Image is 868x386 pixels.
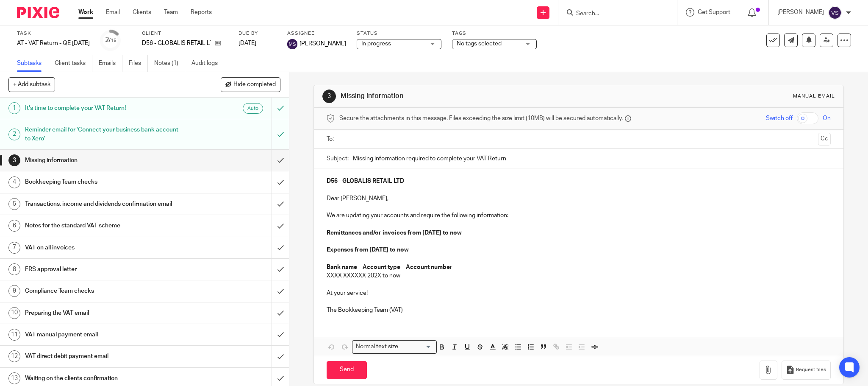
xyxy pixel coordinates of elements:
img: Pixie [17,7,59,18]
div: 4 [8,176,20,188]
span: Request files [796,366,826,373]
label: To: [327,135,336,143]
strong: D56 - GLOBALIS RETAIL LTD [327,178,404,184]
div: 9 [8,285,20,297]
div: 2 [8,129,20,140]
a: Work [78,8,93,17]
div: 5 [8,198,20,210]
a: Files [129,55,148,72]
span: Secure the attachments in this message. Files exceeding the size limit (10MB) will be secured aut... [339,114,623,123]
span: Switch off [766,114,793,123]
h1: VAT on all invoices [25,241,184,254]
h1: VAT direct debit payment email [25,350,184,363]
div: AT - VAT Return - QE 30-09-2025 [17,39,90,48]
a: Reports [191,8,212,17]
button: Hide completed [221,77,280,92]
div: 3 [8,154,20,166]
h1: VAT manual payment email [25,328,184,341]
span: [PERSON_NAME] [300,39,346,48]
input: Search for option [401,342,432,351]
strong: Remittances and/or invoices from [DATE] to now [327,230,462,236]
div: 6 [8,220,20,232]
h1: Reminder email for 'Connect your business bank account to Xero' [25,123,184,145]
label: Status [357,30,441,37]
h1: Bookkeeping Team checks [25,176,184,188]
strong: Bank name – Account type – Account number [327,264,452,270]
a: Notes (1) [154,55,185,72]
h1: FRS approval letter [25,263,184,276]
div: 12 [8,350,20,362]
div: 13 [8,372,20,384]
a: Audit logs [191,55,224,72]
div: AT - VAT Return - QE [DATE] [17,39,90,48]
h1: It's time to complete your VAT Return! [25,102,184,115]
button: Cc [818,133,831,145]
p: XXXX XXXXXX 202X to now [327,271,831,280]
button: + Add subtask [8,77,55,92]
a: Client tasks [55,55,92,72]
h1: Waiting on the clients confirmation [25,372,184,385]
label: Assignee [287,30,346,37]
strong: Expenses from [DATE] to now [327,247,409,253]
label: Due by [238,30,277,37]
span: Normal text size [354,342,400,351]
div: 7 [8,242,20,254]
span: [DATE] [238,40,256,46]
div: 3 [322,90,336,103]
small: /15 [109,38,116,43]
h1: Compliance Team checks [25,285,184,297]
p: At your service! [327,289,831,297]
img: svg%3E [828,6,842,20]
label: Subject: [327,154,349,163]
a: Emails [99,55,122,72]
h1: Missing information [25,154,184,167]
span: No tags selected [457,41,502,47]
div: 10 [8,307,20,319]
p: [PERSON_NAME] [777,8,824,17]
label: Client [142,30,228,37]
h1: Preparing the VAT email [25,307,184,319]
h1: Notes for the standard VAT scheme [25,219,184,232]
span: In progress [361,41,391,47]
div: 1 [8,102,20,114]
div: Auto [243,103,263,114]
p: We are updating your accounts and require the following information: [327,211,831,220]
div: 8 [8,263,20,275]
a: Clients [133,8,151,17]
div: Manual email [793,93,835,100]
label: Tags [452,30,537,37]
div: 11 [8,329,20,341]
h1: Missing information [341,92,597,101]
a: Email [106,8,120,17]
a: Team [164,8,178,17]
span: Get Support [698,9,730,15]
div: Search for option [352,340,437,353]
p: D56 - GLOBALIS RETAIL LTD [142,39,211,48]
input: Send [327,361,367,379]
div: 2 [105,35,116,45]
p: The Bookkeeping Team (VAT) [327,306,831,314]
a: Subtasks [17,55,48,72]
input: Search [575,10,652,18]
p: Dear [PERSON_NAME], [327,194,831,203]
span: On [823,114,831,123]
button: Request files [782,361,831,380]
label: Task [17,30,90,37]
span: Hide completed [233,81,276,88]
img: svg%3E [287,39,297,49]
h1: Transactions, income and dividends confirmation email [25,198,184,210]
